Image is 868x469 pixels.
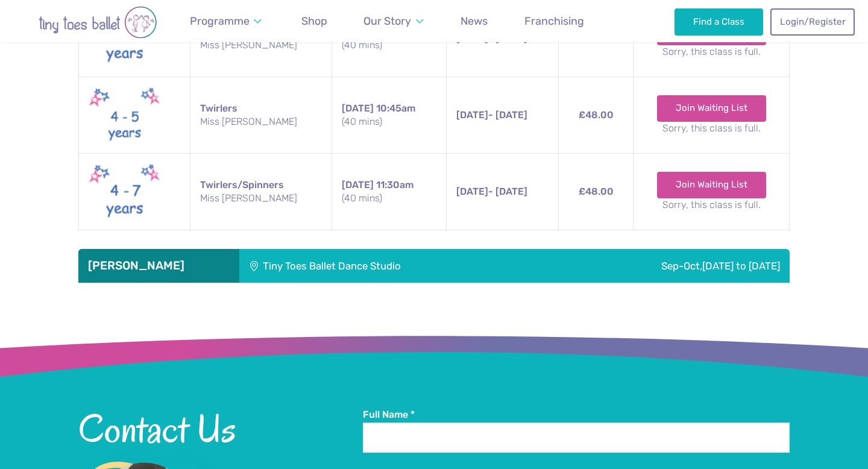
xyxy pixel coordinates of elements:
[456,186,488,197] span: [DATE]
[363,14,411,27] span: Our Story
[702,260,780,272] span: [DATE] to [DATE]
[190,14,250,27] span: Programme
[461,14,488,27] span: News
[456,33,488,44] span: [DATE]
[643,122,779,135] small: Sorry, this class is full.
[332,77,446,153] td: 10:45am
[239,249,544,283] div: Tiny Toes Ballet Dance Studio
[190,153,332,230] td: Twirlers/Spinners
[342,179,374,190] span: [DATE]
[88,259,230,273] h3: [PERSON_NAME]
[558,153,634,230] td: £48.00
[675,8,763,35] a: Find a Class
[342,192,436,205] small: (40 mins)
[558,77,634,153] td: £48.00
[13,6,182,39] img: tiny toes ballet
[643,198,779,212] small: Sorry, this class is full.
[342,102,374,114] span: [DATE]
[296,8,333,35] a: Shop
[358,8,429,35] a: Our Story
[200,39,322,52] small: Miss [PERSON_NAME]
[184,8,268,35] a: Programme
[363,408,790,421] label: Full Name *
[770,8,855,35] a: Login/Register
[200,115,322,128] small: Miss [PERSON_NAME]
[456,109,488,121] span: [DATE]
[301,14,327,27] span: Shop
[544,249,790,283] div: Sep-Oct,
[524,14,584,27] span: Franchising
[342,39,436,52] small: (40 mins)
[455,8,493,35] a: News
[657,172,766,198] a: Join Waiting List
[78,408,363,449] h2: Contact Us
[456,33,527,44] span: - [DATE]
[456,186,527,197] span: - [DATE]
[519,8,590,35] a: Franchising
[190,77,332,153] td: Twirlers
[456,109,527,121] span: - [DATE]
[332,153,446,230] td: 11:30am
[657,95,766,122] a: Join Waiting List
[342,115,436,128] small: (40 mins)
[200,192,322,205] small: Miss [PERSON_NAME]
[643,45,779,58] small: Sorry, this class is full.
